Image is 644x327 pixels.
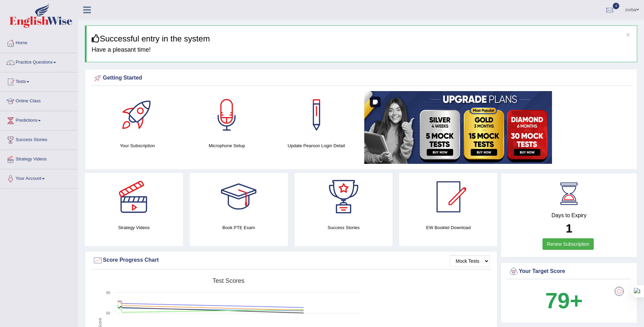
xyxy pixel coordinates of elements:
[93,255,490,265] div: Score Progress Chart
[0,92,78,109] a: Online Class
[275,142,357,149] h4: Update Pearson Login Detail
[509,266,629,277] div: Your Target Score
[106,291,110,295] text: 90
[92,34,632,43] h3: Successful entry in the system
[613,3,620,9] span: 4
[185,142,268,149] h4: Microphone Setup
[85,224,183,231] h4: Strategy Videos
[626,31,630,38] button: ×
[93,73,629,83] div: Getting Started
[295,224,393,231] h4: Success Stories
[0,150,78,167] a: Strategy Videos
[0,111,78,128] a: Predictions
[364,91,552,164] img: small5.jpg
[509,212,629,219] h4: Days to Expiry
[0,34,78,51] a: Home
[96,142,179,149] h4: Your Subscription
[0,169,78,186] a: Your Account
[190,224,288,231] h4: Book PTE Exam
[545,288,583,313] b: 79+
[0,131,78,148] a: Success Stories
[0,72,78,89] a: Tests
[542,238,594,250] a: Renew Subscription
[106,311,110,315] text: 60
[566,222,572,235] b: 1
[213,277,244,284] tspan: Test scores
[0,53,78,70] a: Practice Questions
[92,47,632,53] h4: Have a pleasant time!
[399,224,497,231] h4: EW Booklet Download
